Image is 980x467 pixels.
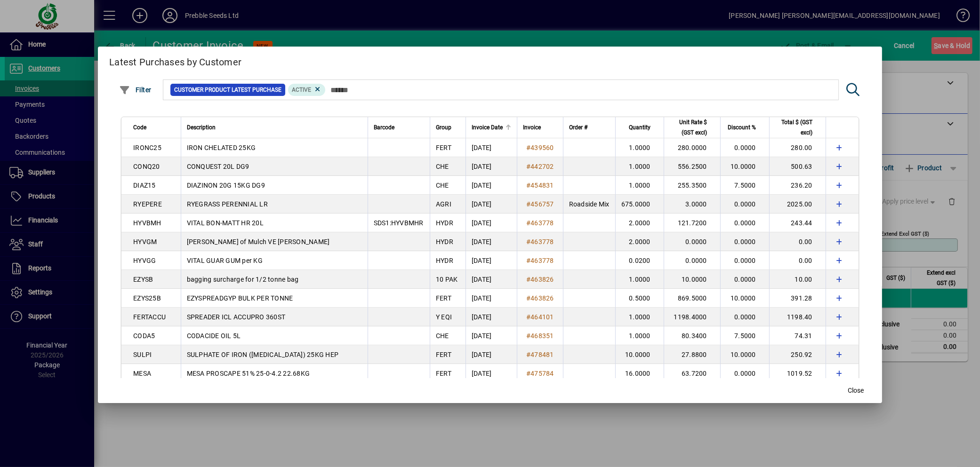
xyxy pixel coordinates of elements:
td: 2.0000 [615,232,664,251]
span: Description [187,122,216,133]
span: HYDR [436,257,453,264]
span: HYVGG [133,257,156,264]
span: CONQUEST 20L DG9 [187,163,249,170]
a: #463778 [523,237,557,247]
span: Customer Product Latest Purchase [174,85,281,95]
a: #439560 [523,142,557,153]
a: #442702 [523,161,557,172]
a: #463826 [523,274,557,285]
span: FERT [436,294,451,302]
div: Discount % [726,122,764,133]
span: 454831 [530,182,554,189]
td: [DATE] [466,176,517,195]
td: 1198.4000 [664,308,720,326]
span: 463826 [530,276,554,283]
td: 0.00 [769,232,826,251]
span: # [526,257,530,264]
span: [PERSON_NAME] of Mulch VE [PERSON_NAME] [187,238,330,245]
span: DIAZ15 [133,182,156,189]
span: VITAL BON-MATT HR 20L [187,219,264,227]
td: 16.0000 [615,364,664,383]
span: # [526,182,530,189]
div: Group [436,122,460,133]
span: AGRI [436,200,451,208]
span: EZYSPREADGYP BULK PER TONNE [187,294,293,302]
div: Unit Rate $ (GST excl) [670,117,715,138]
span: SULPI [133,351,152,358]
span: HYVBMH [133,219,161,227]
a: #475784 [523,368,557,379]
span: SULPHATE OF IRON ([MEDICAL_DATA]) 25KG HEP [187,351,339,358]
span: # [526,294,530,302]
button: Filter [117,81,154,98]
span: # [526,163,530,170]
span: CHE [436,332,449,340]
td: 0.0000 [720,364,769,383]
span: Invoice [523,122,541,133]
span: Y EQI [436,313,452,321]
span: 463778 [530,257,554,264]
td: 1.0000 [615,326,664,345]
span: 478481 [530,351,554,358]
td: [DATE] [466,232,517,251]
div: Total $ (GST excl) [775,117,821,138]
mat-chip: Product Activation Status: Active [288,84,326,96]
td: 0.0000 [664,251,720,270]
td: 1.0000 [615,270,664,289]
td: 391.28 [769,289,826,308]
td: 869.5000 [664,289,720,308]
span: RYEPERE [133,200,162,208]
td: 74.31 [769,326,826,345]
td: 0.00 [769,251,826,270]
td: 243.44 [769,214,826,232]
td: 0.0000 [720,232,769,251]
td: 236.20 [769,176,826,195]
span: 442702 [530,163,554,170]
span: Discount % [728,122,756,133]
td: 80.3400 [664,326,720,345]
td: 10.0000 [664,270,720,289]
span: Total $ (GST excl) [775,117,812,138]
button: Close [841,382,871,399]
span: 475784 [530,370,554,377]
span: 463778 [530,219,554,227]
td: 1.0000 [615,176,664,195]
td: [DATE] [466,308,517,326]
td: 10.0000 [720,157,769,176]
span: FERT [436,370,451,377]
div: Barcode [374,122,424,133]
span: CONQ20 [133,163,160,170]
td: 0.0000 [720,195,769,214]
span: Quantity [629,122,651,133]
td: [DATE] [466,289,517,308]
td: 10.0000 [720,289,769,308]
td: 0.0000 [720,270,769,289]
span: Group [436,122,451,133]
div: Order # [569,122,610,133]
td: [DATE] [466,364,517,383]
span: CODACIDE OIL 5L [187,332,241,340]
span: FERT [436,144,451,151]
td: 0.0000 [720,251,769,270]
span: Order # [569,122,587,133]
span: 456757 [530,200,554,208]
td: [DATE] [466,157,517,176]
td: [DATE] [466,326,517,345]
span: FERTACCU [133,313,166,321]
td: 1198.40 [769,308,826,326]
span: # [526,200,530,208]
span: Invoice Date [472,122,503,133]
span: Unit Rate $ (GST excl) [670,117,707,138]
span: 463778 [530,238,554,245]
span: # [526,238,530,245]
td: 0.0000 [720,214,769,232]
span: CHE [436,182,449,189]
span: CHE [436,163,449,170]
span: 464101 [530,313,554,321]
div: Code [133,122,175,133]
span: bagging surcharge for 1/2 tonne bag [187,276,299,283]
span: HYDR [436,219,453,227]
span: EZYSB [133,276,153,283]
span: # [526,313,530,321]
td: 7.5000 [720,326,769,345]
